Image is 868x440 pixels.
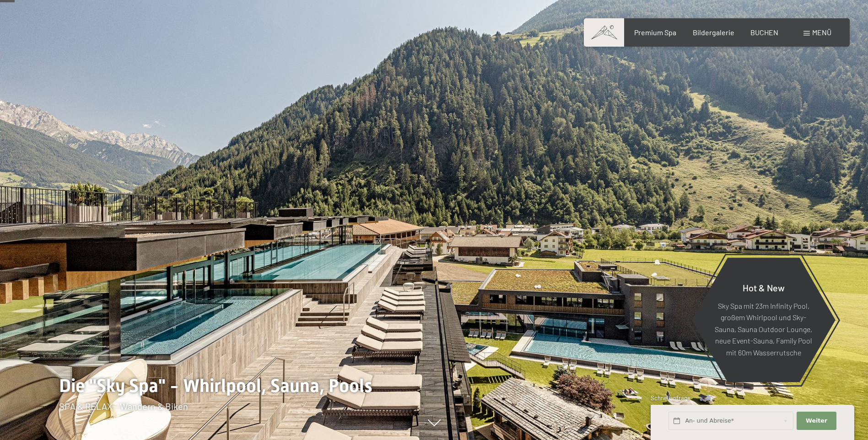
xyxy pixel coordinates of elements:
p: Sky Spa mit 23m Infinity Pool, großem Whirlpool und Sky-Sauna, Sauna Outdoor Lounge, neue Event-S... [714,300,813,358]
span: Menü [812,28,831,37]
a: Bildergalerie [693,28,734,37]
a: Hot & New Sky Spa mit 23m Infinity Pool, großem Whirlpool und Sky-Sauna, Sauna Outdoor Lounge, ne... [691,257,836,383]
a: Premium Spa [634,28,676,37]
span: Weiter [806,417,827,425]
span: Hot & New [743,282,785,293]
button: Weiter [797,412,836,430]
span: Schnellanfrage [651,394,690,402]
a: BUCHEN [750,28,778,37]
